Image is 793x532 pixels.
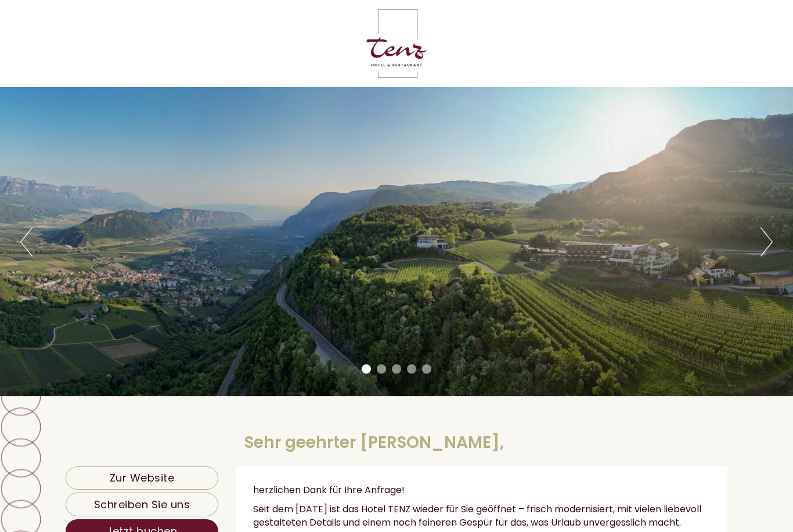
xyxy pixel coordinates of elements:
[253,484,711,497] p: herzlichen Dank für Ihre Anfrage!
[20,227,33,256] button: Previous
[66,493,218,516] a: Schreiben Sie uns
[760,227,773,256] button: Next
[66,466,218,490] a: Zur Website
[244,434,504,452] h1: Sehr geehrter [PERSON_NAME],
